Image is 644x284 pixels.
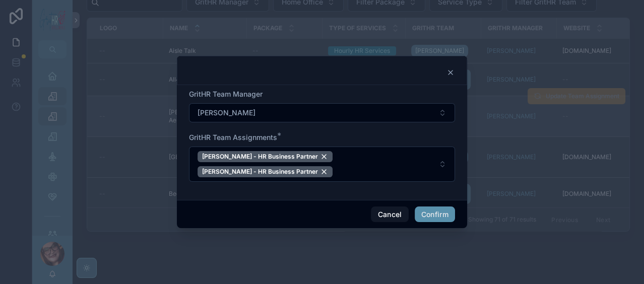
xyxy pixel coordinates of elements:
[189,147,455,182] button: Select Button
[371,206,408,223] button: Cancel
[198,151,333,162] button: Unselect 78
[198,166,333,177] button: Unselect 33
[202,153,318,161] span: [PERSON_NAME] - HR Business Partner
[415,206,455,223] button: Confirm
[202,168,318,176] span: [PERSON_NAME] - HR Business Partner
[189,133,277,141] span: GritHR Team Assignments
[189,90,263,98] span: GritHR Team Manager
[198,108,255,118] span: [PERSON_NAME]
[189,103,455,122] button: Select Button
